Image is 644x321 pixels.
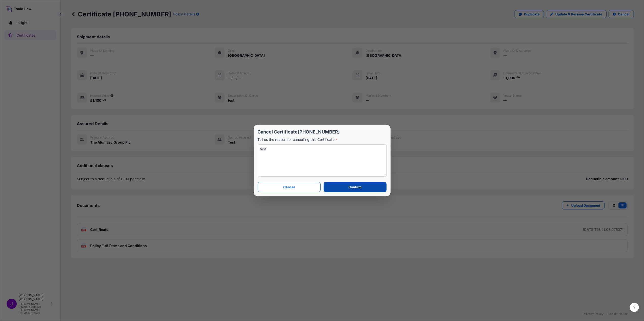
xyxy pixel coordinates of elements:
button: Confirm [324,182,386,192]
p: Cancel Certificate [PHONE_NUMBER] [258,129,387,135]
textarea: test [258,144,387,177]
p: Tell us the reason for cancelling this Certificate [258,137,387,142]
p: Confirm [348,184,362,190]
button: Cancel [258,182,321,192]
p: Cancel [283,184,295,190]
